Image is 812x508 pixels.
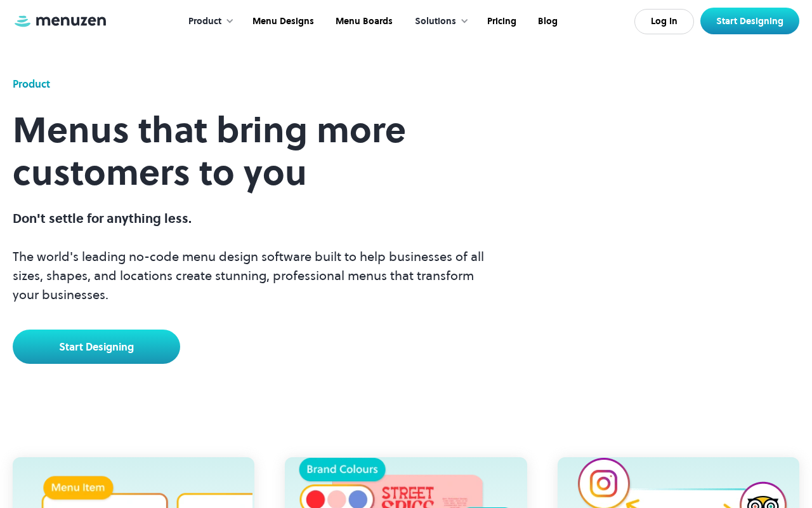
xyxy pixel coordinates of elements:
p: The world's leading no-code menu design software built to help businesses of all sizes, shapes, a... [13,209,500,304]
a: Pricing [475,2,526,41]
div: Solutions [415,15,456,29]
a: Log In [634,9,694,34]
h1: Menus that bring more customers to you [13,109,500,194]
a: Menu Designs [240,2,324,41]
span: Don't settle for anything less. [13,210,192,227]
div: Solutions [402,2,475,41]
div: Product [188,15,221,29]
div: Product [13,76,50,91]
div: Product [176,2,240,41]
a: Start Designing [13,330,180,364]
a: Blog [526,2,567,41]
a: Start Designing [700,8,799,34]
a: Menu Boards [324,2,402,41]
